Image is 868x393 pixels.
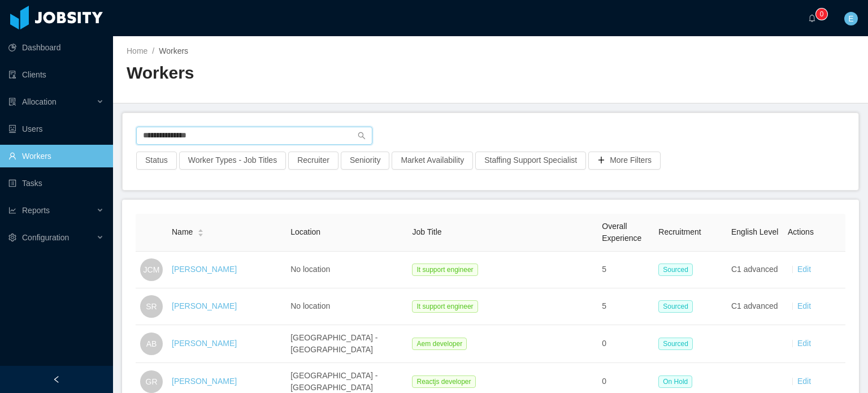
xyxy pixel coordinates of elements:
[475,152,586,170] button: Staffing Support Specialist
[797,301,811,310] a: Edit
[358,132,366,140] i: icon: search
[144,258,160,281] span: JCM
[8,36,104,59] a: icon: pie-chartDashboard
[146,370,158,393] span: GR
[412,338,467,350] span: Aem developer
[286,325,407,363] td: [GEOGRAPHIC_DATA] - [GEOGRAPHIC_DATA]
[172,301,237,310] a: [PERSON_NAME]
[597,288,654,325] td: 5
[22,206,50,215] span: Reports
[658,300,693,313] span: Sourced
[658,265,697,274] a: Sourced
[412,227,441,236] span: Job Title
[658,338,693,350] span: Sourced
[146,295,157,318] span: SR
[602,222,641,243] span: Overall Experience
[658,264,693,276] span: Sourced
[159,46,188,55] span: Workers
[412,300,478,313] span: It support engineer
[8,145,104,167] a: icon: userWorkers
[8,98,16,106] i: icon: solution
[588,152,661,170] button: icon: plusMore Filters
[286,288,407,325] td: No location
[172,377,237,386] a: [PERSON_NAME]
[198,228,204,231] i: icon: caret-up
[658,339,697,348] a: Sourced
[288,152,338,170] button: Recruiter
[172,339,237,348] a: [PERSON_NAME]
[816,8,827,20] sup: 0
[172,226,193,238] span: Name
[8,63,104,86] a: icon: auditClients
[788,227,814,236] span: Actions
[341,152,389,170] button: Seniority
[412,375,475,388] span: Reactjs developer
[731,227,778,236] span: English Level
[179,152,286,170] button: Worker Types - Job Titles
[658,375,692,388] span: On Hold
[392,152,473,170] button: Market Availability
[597,252,654,288] td: 5
[658,227,701,236] span: Recruitment
[848,12,853,25] span: E
[658,301,697,310] a: Sourced
[286,252,407,288] td: No location
[808,14,816,22] i: icon: bell
[797,377,811,386] a: Edit
[727,252,783,288] td: C1 advanced
[22,233,69,242] span: Configuration
[198,232,204,235] i: icon: caret-down
[8,118,104,140] a: icon: robotUsers
[172,265,237,274] a: [PERSON_NAME]
[658,377,697,386] a: On Hold
[146,332,157,355] span: AB
[8,172,104,195] a: icon: profileTasks
[8,206,16,214] i: icon: line-chart
[797,339,811,348] a: Edit
[136,152,177,170] button: Status
[727,288,783,325] td: C1 advanced
[127,46,147,55] a: Home
[197,227,204,235] div: Sort
[22,97,57,106] span: Allocation
[152,46,154,55] span: /
[127,62,491,85] h2: Workers
[597,325,654,363] td: 0
[797,265,811,274] a: Edit
[290,227,320,236] span: Location
[412,264,478,276] span: It support engineer
[8,234,16,241] i: icon: setting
